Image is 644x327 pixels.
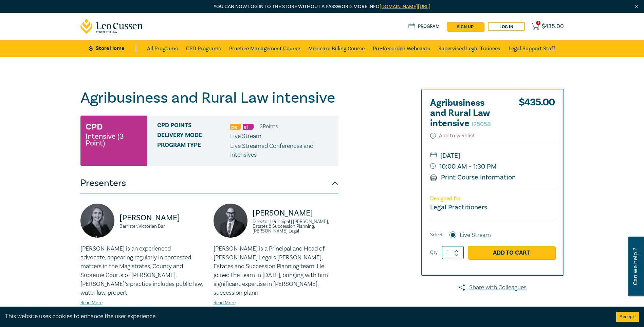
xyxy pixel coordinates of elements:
[89,45,136,52] a: Store Home
[229,40,300,57] a: Practice Management Course
[430,195,555,202] p: Designed for
[80,204,114,238] img: https://s3.ap-southeast-2.amazonaws.com/leo-cussen-store-production-content/Contacts/Olivia%20Cal...
[214,204,247,238] img: https://s3.ap-southeast-2.amazonaws.com/leo-cussen-store-production-content/Contacts/Stefan%20Man...
[86,133,142,147] small: Intensive (3 Point)
[119,224,205,229] small: Barrister, Victorian Bar
[80,173,338,193] button: Presenters
[442,246,464,259] input: 1
[468,246,555,259] a: Add to Cart
[80,3,564,11] p: You can now log in to the store without a password. More info
[147,40,178,57] a: All Programs
[186,40,221,57] a: CPD Programs
[430,150,555,161] small: [DATE]
[430,173,516,182] a: Print Course Information
[380,3,430,10] a: [DOMAIN_NAME][URL]
[214,244,338,297] p: [PERSON_NAME] is a Principal and Head of [PERSON_NAME] Legal's [PERSON_NAME], Estates and Success...
[472,120,491,128] small: I25058
[430,231,444,239] span: Select:
[243,124,254,130] img: Substantive Law
[157,142,230,159] span: Program type
[634,4,640,10] img: Close
[260,122,278,131] li: 3 Point s
[632,241,639,292] span: Can we help ?
[80,89,338,107] h1: Agribusiness and Rural Law intensive
[430,98,505,128] h2: Agribusiness and Rural Law intensive
[519,98,555,132] div: $ 435.00
[230,124,241,130] img: Professional Skills
[253,219,338,234] small: Director I Principal | [PERSON_NAME], Estates & Succession Planning, [PERSON_NAME] Legal
[308,40,365,57] a: Medicare Billing Course
[253,208,338,219] p: [PERSON_NAME]
[214,300,236,306] a: Read More
[509,40,555,57] a: Legal Support Staff
[86,121,103,133] h3: CPD
[430,203,487,212] small: Legal Practitioners
[80,244,205,297] p: [PERSON_NAME] is an experienced advocate, appearing regularly in contested matters in the Magistr...
[430,249,438,256] label: Qty
[488,22,525,31] a: Log in
[430,132,475,140] button: Add to wishlist
[5,312,606,321] div: This website uses cookies to enhance the user experience.
[616,312,639,322] button: Accept cookies
[536,21,540,25] span: 1
[460,231,491,240] label: Live Stream
[230,142,333,159] p: Live Streamed Conferences and Intensives
[157,132,230,141] span: Delivery Mode
[373,40,430,57] a: Pre-Recorded Webcasts
[80,300,103,306] a: Read More
[542,23,564,30] span: $ 435.00
[447,22,484,31] a: sign up
[408,23,440,30] a: Program
[230,132,261,140] span: Live Stream
[430,161,555,172] small: 10:00 AM - 1:30 PM
[119,212,205,223] p: [PERSON_NAME]
[157,122,230,131] span: CPD Points
[438,40,500,57] a: Supervised Legal Trainees
[421,283,564,292] a: Share with Colleagues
